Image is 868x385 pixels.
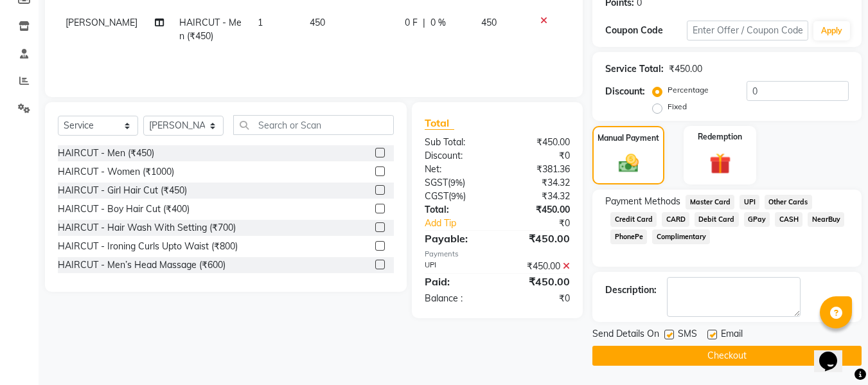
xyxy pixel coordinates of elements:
[233,115,394,135] input: Search or Scan
[58,202,190,216] div: HAIRCUT - Boy Hair Cut (₹400)
[686,195,734,210] span: Master Card
[678,327,697,343] span: SMS
[58,258,226,272] div: HAIRCUT - Men’s Head Massage (₹600)
[415,136,497,149] div: Sub Total:
[423,16,425,30] span: |
[610,212,657,227] span: Credit Card
[66,17,137,28] span: [PERSON_NAME]
[58,165,174,179] div: HAIRCUT - Women (₹1000)
[481,17,497,28] span: 450
[698,131,742,143] label: Redemption
[668,101,687,112] label: Fixed
[415,149,497,163] div: Discount:
[721,327,743,343] span: Email
[497,190,580,203] div: ₹34.32
[451,191,463,201] span: 9%
[808,212,844,227] span: NearBuy
[425,177,448,188] span: SGST
[415,217,511,230] a: Add Tip
[497,203,580,217] div: ₹450.00
[58,240,238,253] div: HAIRCUT - Ironing Curls Upto Waist (₹800)
[662,212,689,227] span: CARD
[605,24,686,37] div: Coupon Code
[511,217,580,230] div: ₹0
[415,260,497,273] div: UPI
[497,260,580,273] div: ₹450.00
[765,195,812,210] span: Other Cards
[415,231,497,246] div: Payable:
[668,84,709,96] label: Percentage
[669,62,702,76] div: ₹450.00
[592,346,862,366] button: Checkout
[610,229,647,244] span: PhonePe
[405,16,418,30] span: 0 F
[415,292,497,305] div: Balance :
[58,184,187,197] div: HAIRCUT - Girl Hair Cut (₹450)
[258,17,263,28] span: 1
[814,334,855,372] iframe: chat widget
[415,274,497,289] div: Paid:
[605,62,664,76] div: Service Total:
[179,17,242,42] span: HAIRCUT - Men (₹450)
[703,150,738,177] img: _gift.svg
[497,292,580,305] div: ₹0
[687,21,808,40] input: Enter Offer / Coupon Code
[605,283,657,297] div: Description:
[605,195,680,208] span: Payment Methods
[813,21,850,40] button: Apply
[310,17,325,28] span: 450
[425,190,448,202] span: CGST
[605,85,645,98] div: Discount:
[415,176,497,190] div: ( )
[652,229,710,244] span: Complimentary
[744,212,770,227] span: GPay
[695,212,739,227] span: Debit Card
[497,136,580,149] div: ₹450.00
[612,152,645,175] img: _cash.svg
[592,327,659,343] span: Send Details On
[415,203,497,217] div: Total:
[598,132,659,144] label: Manual Payment
[497,149,580,163] div: ₹0
[497,274,580,289] div: ₹450.00
[497,163,580,176] div: ₹381.36
[425,116,454,130] span: Total
[497,231,580,246] div: ₹450.00
[58,221,236,235] div: HAIRCUT - Hair Wash With Setting (₹700)
[775,212,802,227] span: CASH
[430,16,446,30] span: 0 %
[497,176,580,190] div: ₹34.32
[425,249,570,260] div: Payments
[415,190,497,203] div: ( )
[740,195,759,210] span: UPI
[415,163,497,176] div: Net:
[58,147,154,160] div: HAIRCUT - Men (₹450)
[450,177,463,188] span: 9%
